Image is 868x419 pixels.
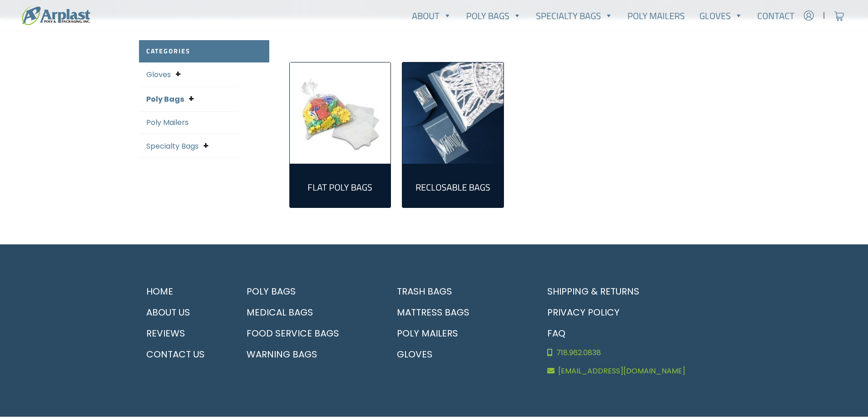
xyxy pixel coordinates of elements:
a: Poly Bags [459,6,529,25]
h2: Reclosable Bags [410,182,496,193]
a: Warning Bags [239,344,379,365]
a: Shipping & Returns [540,281,729,302]
a: [EMAIL_ADDRESS][DOMAIN_NAME] [540,362,729,380]
a: FAQ [540,323,729,344]
a: Specialty Bags [146,141,199,151]
a: Gloves [390,344,529,365]
a: About Us [139,302,228,323]
a: Food Service Bags [239,323,379,344]
a: Visit product category Flat Poly Bags [297,171,384,200]
a: Poly Mailers [390,323,529,344]
a: Poly Mailers [146,117,189,128]
a: Medical Bags [239,302,379,323]
a: Privacy Policy [540,302,729,323]
a: Visit product category Reclosable Bags [410,171,496,200]
img: logo [22,6,90,26]
img: Flat Poly Bags [290,62,391,164]
img: Reclosable Bags [402,62,503,164]
a: Visit product category Reclosable Bags [402,62,503,164]
a: Gloves [146,69,171,80]
a: Contact [750,6,802,25]
a: Visit product category Flat Poly Bags [290,62,391,164]
a: Poly Bags [146,94,184,104]
a: Home [139,281,228,302]
a: Contact Us [139,344,228,365]
a: Specialty Bags [529,6,620,25]
span: | [823,10,825,21]
h2: Flat Poly Bags [297,182,384,193]
a: Poly Bags [239,281,379,302]
a: Mattress Bags [390,302,529,323]
h2: Categories [139,40,269,62]
a: Trash Bags [390,281,529,302]
a: About [405,6,459,25]
a: 718.962.0838 [540,344,729,362]
a: Gloves [692,6,750,25]
a: Reviews [139,323,228,344]
a: Poly Mailers [620,6,692,25]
